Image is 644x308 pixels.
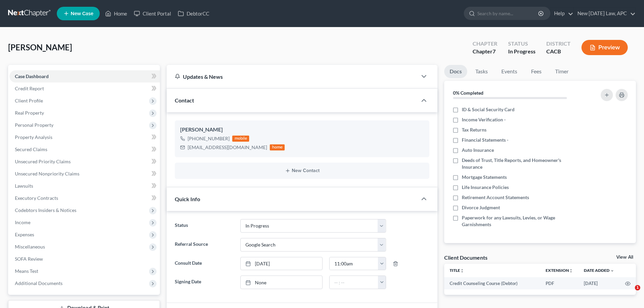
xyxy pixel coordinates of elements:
[15,171,79,176] span: Unsecured Nonpriority Claims
[546,40,571,48] div: District
[610,269,614,273] i: expand_more
[635,285,640,290] span: 1
[15,280,63,286] span: Additional Documents
[330,257,378,270] input: -- : --
[9,82,160,95] a: Credit Report
[473,48,497,55] div: Chapter
[175,73,409,80] div: Updates & News
[462,214,582,228] span: Paperwork for any Lawsuits, Levies, or Wage Garnishments
[15,256,43,262] span: SOFA Review
[180,126,424,134] div: [PERSON_NAME]
[8,42,72,52] span: [PERSON_NAME]
[584,268,614,273] a: Date Added expand_more
[462,157,582,170] span: Deeds of Trust, Title Reports, and Homeowner's Insurance
[15,159,71,164] span: Unsecured Priority Claims
[550,65,574,78] a: Timer
[578,277,620,289] td: [DATE]
[477,7,539,20] input: Search by name...
[15,244,45,250] span: Miscellaneous
[473,40,497,48] div: Chapter
[241,276,322,289] a: None
[508,40,535,48] div: Status
[621,285,637,301] iframe: Intercom live chat
[444,254,487,261] div: Client Documents
[9,156,160,168] a: Unsecured Priority Claims
[453,90,483,96] strong: 0% Completed
[9,131,160,143] a: Property Analysis
[450,268,464,273] a: Titleunfold_more
[444,277,540,289] td: Credit Counseling Course (Debtor)
[540,277,578,289] td: PDF
[270,144,285,150] div: home
[130,7,174,20] a: Client Portal
[15,146,47,152] span: Secured Claims
[9,253,160,265] a: SOFA Review
[546,48,571,55] div: CACB
[496,65,523,78] a: Events
[525,65,547,78] a: Fees
[15,183,33,189] span: Lawsuits
[462,106,515,113] span: ID & Social Security Card
[71,11,93,16] span: New Case
[551,7,573,20] a: Help
[470,65,493,78] a: Tasks
[102,7,130,20] a: Home
[574,7,636,20] a: New [DATE] Law, APC
[175,196,200,202] span: Quick Info
[462,126,486,133] span: Tax Returns
[546,268,573,273] a: Extensionunfold_more
[9,168,160,180] a: Unsecured Nonpriority Claims
[15,232,34,237] span: Expenses
[180,168,424,173] button: New Contact
[171,219,237,233] label: Status
[9,143,160,156] a: Secured Claims
[15,73,49,79] span: Case Dashboard
[188,135,230,142] div: [PHONE_NUMBER]
[232,136,249,142] div: mobile
[15,110,44,116] span: Real Property
[171,257,237,270] label: Consult Date
[444,65,467,78] a: Docs
[15,207,76,213] span: Codebtors Insiders & Notices
[15,98,43,103] span: Client Profile
[15,195,58,201] span: Executory Contracts
[493,48,496,54] span: 7
[462,147,494,153] span: Auto Insurance
[508,48,535,55] div: In Progress
[171,276,237,289] label: Signing Date
[9,180,160,192] a: Lawsuits
[9,192,160,204] a: Executory Contracts
[460,269,464,273] i: unfold_more
[15,219,30,225] span: Income
[462,204,500,211] span: Divorce Judgment
[569,269,573,273] i: unfold_more
[188,144,267,151] div: [EMAIL_ADDRESS][DOMAIN_NAME]
[616,255,633,260] a: View All
[462,184,509,191] span: Life Insurance Policies
[15,86,44,91] span: Credit Report
[15,122,53,128] span: Personal Property
[15,134,52,140] span: Property Analysis
[241,257,322,270] a: [DATE]
[462,174,507,181] span: Mortgage Statements
[9,70,160,82] a: Case Dashboard
[330,276,378,289] input: -- : --
[15,268,38,274] span: Means Test
[581,40,628,55] button: Preview
[174,7,213,20] a: DebtorCC
[462,137,508,143] span: Financial Statements -
[462,194,529,201] span: Retirement Account Statements
[171,238,237,252] label: Referral Source
[175,97,194,103] span: Contact
[462,116,506,123] span: Income Verification -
